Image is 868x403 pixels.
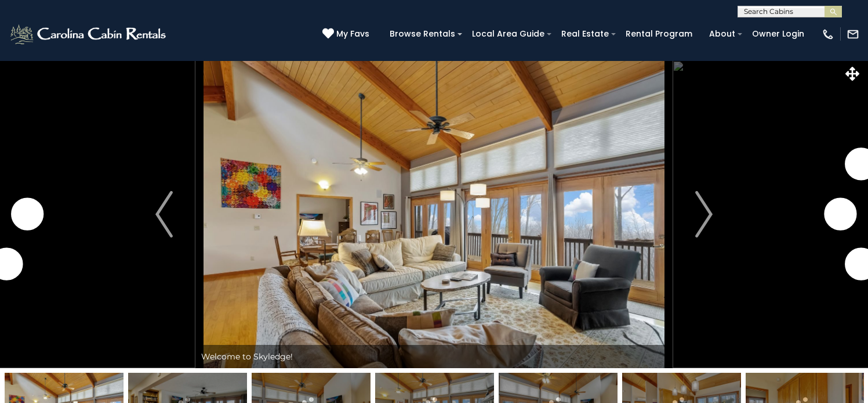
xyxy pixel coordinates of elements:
a: Browse Rentals [384,25,461,43]
button: Next [673,60,735,368]
div: Welcome to Skyledge! [195,345,673,368]
img: arrow [155,191,173,238]
img: phone-regular-white.png [822,28,834,41]
a: My Favs [322,28,372,41]
a: Rental Program [620,25,698,43]
button: Previous [133,60,195,368]
img: mail-regular-white.png [847,28,859,41]
a: Local Area Guide [466,25,550,43]
a: About [703,25,741,43]
a: Owner Login [746,25,810,43]
img: White-1-2.png [9,23,169,46]
a: Real Estate [555,25,615,43]
span: My Favs [336,28,369,40]
img: arrow [695,191,713,238]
